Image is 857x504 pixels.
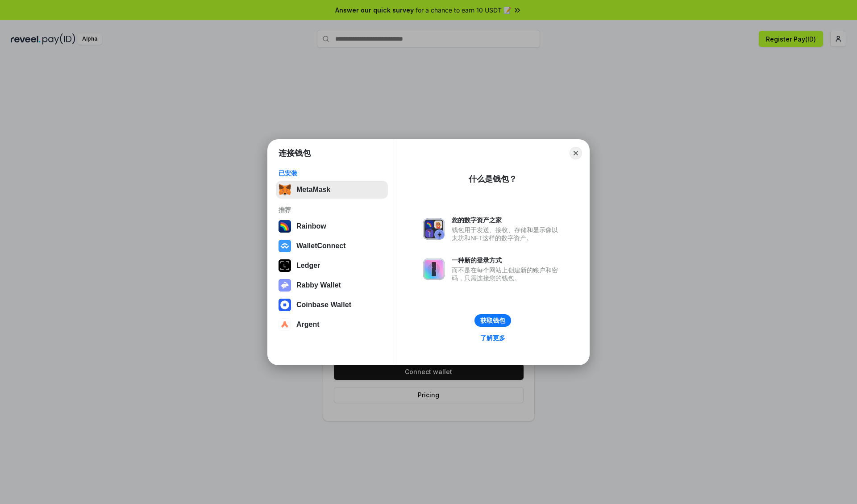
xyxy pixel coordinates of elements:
[276,257,388,275] button: Ledger
[276,181,388,199] button: MetaMask
[452,256,562,264] div: 一种新的登录方式
[570,147,582,159] button: Close
[452,266,562,282] div: 而不是在每个网站上创建新的账户和密码，只需连接您的钱包。
[279,148,311,158] h1: 连接钱包
[296,186,330,194] div: MetaMask
[279,220,291,233] img: svg+xml,%3Csvg%20width%3D%22120%22%20height%3D%22120%22%20viewBox%3D%220%200%20120%20120%22%20fil...
[279,169,385,177] div: 已安装
[423,218,445,240] img: svg+xml,%3Csvg%20xmlns%3D%22http%3A%2F%2Fwww.w3.org%2F2000%2Fsvg%22%20fill%3D%22none%22%20viewBox...
[452,226,562,242] div: 钱包用于发送、接收、存储和显示像以太坊和NFT这样的数字资产。
[480,334,505,342] div: 了解更多
[279,240,291,252] img: svg+xml,%3Csvg%20width%3D%2228%22%20height%3D%2228%22%20viewBox%3D%220%200%2028%2028%22%20fill%3D...
[469,174,517,184] div: 什么是钱包？
[480,317,505,325] div: 获取钱包
[276,217,388,235] button: Rainbow
[276,237,388,255] button: WalletConnect
[296,321,320,329] div: Argent
[475,332,511,344] a: 了解更多
[296,222,326,230] div: Rainbow
[452,216,562,224] div: 您的数字资产之家
[276,276,388,294] button: Rabby Wallet
[296,262,320,270] div: Ledger
[279,299,291,311] img: svg+xml,%3Csvg%20width%3D%2228%22%20height%3D%2228%22%20viewBox%3D%220%200%2028%2028%22%20fill%3D...
[296,281,341,289] div: Rabby Wallet
[279,279,291,292] img: svg+xml,%3Csvg%20xmlns%3D%22http%3A%2F%2Fwww.w3.org%2F2000%2Fsvg%22%20fill%3D%22none%22%20viewBox...
[279,206,385,214] div: 推荐
[279,259,291,272] img: svg+xml,%3Csvg%20xmlns%3D%22http%3A%2F%2Fwww.w3.org%2F2000%2Fsvg%22%20width%3D%2228%22%20height%3...
[474,314,511,327] button: 获取钱包
[296,301,351,309] div: Coinbase Wallet
[276,316,388,333] button: Argent
[276,296,388,314] button: Coinbase Wallet
[296,242,346,250] div: WalletConnect
[279,183,291,196] img: svg+xml,%3Csvg%20fill%3D%22none%22%20height%3D%2233%22%20viewBox%3D%220%200%2035%2033%22%20width%...
[279,318,291,331] img: svg+xml,%3Csvg%20width%3D%2228%22%20height%3D%2228%22%20viewBox%3D%220%200%2028%2028%22%20fill%3D...
[423,258,445,280] img: svg+xml,%3Csvg%20xmlns%3D%22http%3A%2F%2Fwww.w3.org%2F2000%2Fsvg%22%20fill%3D%22none%22%20viewBox...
